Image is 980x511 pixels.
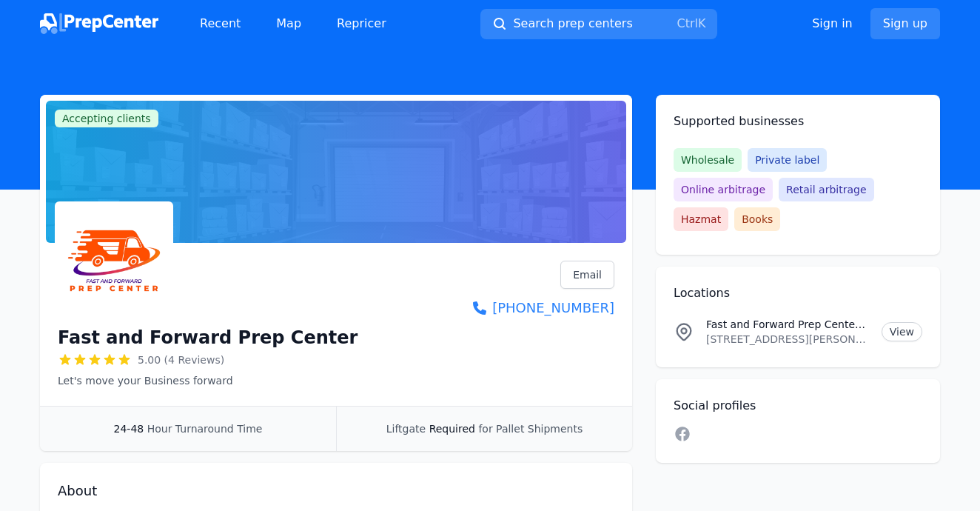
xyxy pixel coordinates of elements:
[560,261,614,289] a: Email
[779,178,873,201] span: Retail arbitrage
[674,113,922,130] h2: Supported businesses
[674,207,728,231] span: Hazmat
[478,423,583,435] span: for Pallet Shipments
[40,13,158,34] img: PrepCenter
[114,423,144,435] span: 24-48
[58,326,358,350] h1: Fast and Forward Prep Center
[480,9,717,39] button: Search prep centersCtrlK
[698,16,706,30] kbd: K
[513,15,632,33] span: Search prep centers
[58,373,358,388] p: Let's move your Business forward
[138,353,224,367] span: 5.00 (4 Reviews)
[325,9,398,39] a: Repricer
[429,423,475,435] span: Required
[748,148,827,172] span: Private label
[674,178,773,201] span: Online arbitrage
[870,8,940,39] a: Sign up
[706,317,870,332] p: Fast and Forward Prep Center Location
[674,284,922,302] h2: Locations
[706,332,870,347] p: [STREET_ADDRESS][PERSON_NAME][US_STATE]
[812,15,853,33] a: Sign in
[55,110,158,127] span: Accepting clients
[188,9,252,39] a: Recent
[58,481,614,501] h2: About
[58,204,170,317] img: Fast and Forward Prep Center
[677,16,697,30] kbd: Ctrl
[674,397,922,415] h2: Social profiles
[264,9,313,39] a: Map
[674,148,742,172] span: Wholesale
[386,423,426,435] span: Liftgate
[734,207,780,231] span: Books
[473,298,614,318] a: [PHONE_NUMBER]
[147,423,263,435] span: Hour Turnaround Time
[882,322,922,341] a: View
